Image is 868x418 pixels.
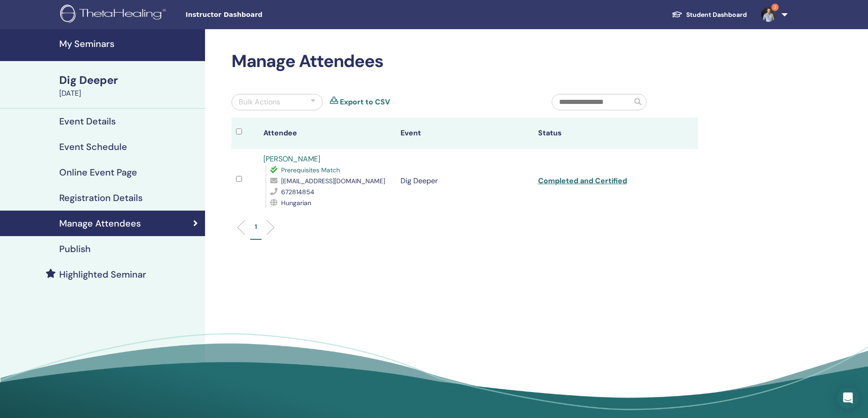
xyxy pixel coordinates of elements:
[59,38,200,49] h4: My Seminars
[59,116,116,127] h4: Event Details
[59,141,127,152] h4: Event Schedule
[281,166,340,174] span: Prerequisites Match
[761,7,776,22] img: default.jpg
[59,243,91,254] h4: Publish
[59,269,146,280] h4: Highlighted Seminar
[54,72,205,99] a: Dig Deeper[DATE]
[672,10,683,18] img: graduation-cap-white.svg
[837,387,859,409] div: Open Intercom Messenger
[231,51,698,72] h2: Manage Attendees
[59,72,200,88] div: Dig Deeper
[281,177,385,185] span: [EMAIL_ADDRESS][DOMAIN_NAME]
[534,118,671,149] th: Status
[340,97,390,108] a: Export to CSV
[255,222,257,232] p: 1
[60,5,169,25] img: logo.png
[281,199,311,207] span: Hungarian
[259,118,396,149] th: Attendee
[771,4,779,11] span: 3
[59,167,137,178] h4: Online Event Page
[59,218,141,229] h4: Manage Attendees
[538,176,627,186] a: Completed and Certified
[59,88,200,99] div: [DATE]
[239,97,280,108] div: Bulk Actions
[263,154,320,164] a: [PERSON_NAME]
[396,118,533,149] th: Event
[59,192,143,203] h4: Registration Details
[185,10,322,20] span: Instructor Dashboard
[396,149,533,213] td: Dig Deeper
[281,188,314,196] span: 672814854
[664,6,754,23] a: Student Dashboard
